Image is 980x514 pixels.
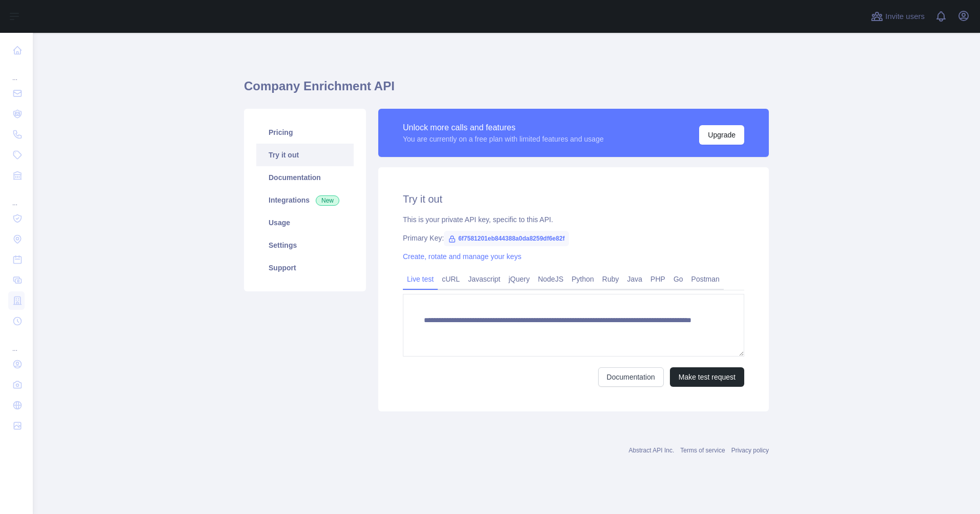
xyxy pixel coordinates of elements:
a: Create, rotate and manage your keys [403,252,521,261]
a: Javascript [464,271,504,287]
a: Privacy policy [731,447,769,454]
div: Primary Key: [403,233,744,243]
div: This is your private API key, specific to this API. [403,214,744,225]
h2: Try it out [403,192,744,206]
a: Terms of service [680,447,725,454]
a: Integrations New [256,189,354,211]
span: New [316,195,339,206]
h1: Company Enrichment API [244,78,769,103]
a: Java [623,271,647,287]
a: Abstract API Inc. [629,447,675,454]
a: Postman [687,271,724,287]
a: Support [256,256,354,279]
a: Live test [403,271,438,287]
button: Upgrade [699,125,744,145]
span: Invite users [885,11,925,23]
a: NodeJS [534,271,567,287]
a: Go [669,271,687,287]
button: Make test request [670,367,744,387]
div: ... [8,332,25,353]
div: Unlock more calls and features [403,122,604,134]
a: cURL [438,271,464,287]
a: Ruby [598,271,623,287]
a: Usage [256,211,354,234]
a: Pricing [256,121,354,144]
button: Invite users [869,8,927,25]
a: Try it out [256,144,354,166]
div: ... [8,62,25,82]
div: ... [8,187,25,207]
a: jQuery [504,271,534,287]
span: 6f7581201eb844388a0da8259df6e82f [444,231,569,246]
a: Python [567,271,598,287]
a: Settings [256,234,354,256]
div: You are currently on a free plan with limited features and usage [403,134,604,144]
a: Documentation [598,367,664,387]
a: Documentation [256,166,354,189]
a: PHP [646,271,669,287]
